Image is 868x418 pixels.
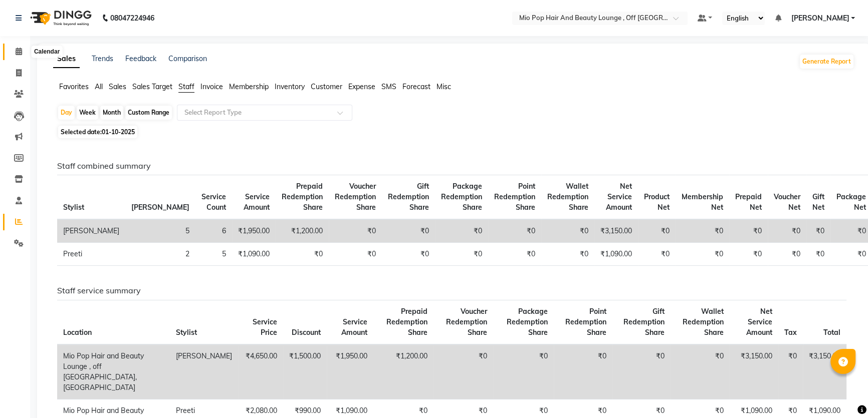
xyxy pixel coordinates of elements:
[683,307,724,337] span: Wallet Redemption Share
[229,82,269,91] span: Membership
[329,219,382,243] td: ₹0
[63,328,92,337] span: Location
[100,106,123,120] div: Month
[170,344,238,399] td: [PERSON_NAME]
[59,82,89,91] span: Favorites
[729,219,768,243] td: ₹0
[676,243,729,266] td: ₹0
[791,13,849,24] span: [PERSON_NAME]
[168,54,207,63] a: Comparison
[441,182,482,212] span: Package Redemption Share
[109,82,126,91] span: Sales
[768,219,806,243] td: ₹0
[341,317,367,337] span: Service Amount
[327,344,373,399] td: ₹1,950.00
[812,192,824,212] span: Gift Net
[784,328,797,337] span: Tax
[200,82,223,91] span: Invoice
[125,243,195,266] td: 2
[541,243,594,266] td: ₹0
[32,46,62,58] div: Calendar
[382,219,435,243] td: ₹0
[507,307,548,337] span: Package Redemption Share
[253,317,277,337] span: Service Price
[768,243,806,266] td: ₹0
[806,243,830,266] td: ₹0
[388,182,429,212] span: Gift Redemption Share
[735,192,762,212] span: Prepaid Net
[58,106,75,120] div: Day
[638,219,676,243] td: ₹0
[57,243,125,266] td: Preeti
[282,182,323,212] span: Prepaid Redemption Share
[276,243,329,266] td: ₹0
[238,344,283,399] td: ₹4,650.00
[232,243,276,266] td: ₹1,090.00
[195,219,232,243] td: 6
[671,344,730,399] td: ₹0
[26,4,94,32] img: logo
[176,328,197,337] span: Stylist
[232,219,276,243] td: ₹1,950.00
[778,344,803,399] td: ₹0
[283,344,327,399] td: ₹1,500.00
[565,307,606,337] span: Point Redemption Share
[110,4,154,32] b: 08047224946
[57,219,125,243] td: [PERSON_NAME]
[433,344,494,399] td: ₹0
[92,54,113,63] a: Trends
[437,82,451,91] span: Misc
[125,219,195,243] td: 5
[730,344,778,399] td: ₹3,150.00
[382,243,435,266] td: ₹0
[77,106,98,120] div: Week
[676,219,729,243] td: ₹0
[58,126,137,138] span: Selected date:
[195,243,232,266] td: 5
[57,286,846,295] h6: Staff service summary
[132,82,172,91] span: Sales Target
[381,82,396,91] span: SMS
[57,344,170,399] td: Mio Pop Hair and Beauty Lounge , off [GEOGRAPHIC_DATA], [GEOGRAPHIC_DATA]
[125,106,172,120] div: Custom Range
[547,182,588,212] span: Wallet Redemption Share
[435,243,488,266] td: ₹0
[554,344,612,399] td: ₹0
[335,182,376,212] span: Voucher Redemption Share
[292,328,321,337] span: Discount
[131,203,189,212] span: [PERSON_NAME]
[276,219,329,243] td: ₹1,200.00
[244,192,270,212] span: Service Amount
[386,307,427,337] span: Prepaid Redemption Share
[823,328,840,337] span: Total
[746,307,772,337] span: Net Service Amount
[644,192,670,212] span: Product Net
[623,307,665,337] span: Gift Redemption Share
[606,182,632,212] span: Net Service Amount
[446,307,487,337] span: Voucher Redemption Share
[125,54,156,63] a: Feedback
[102,128,135,136] span: 01-10-2025
[594,219,638,243] td: ₹3,150.00
[435,219,488,243] td: ₹0
[612,344,671,399] td: ₹0
[275,82,305,91] span: Inventory
[311,82,342,91] span: Customer
[806,219,830,243] td: ₹0
[488,243,541,266] td: ₹0
[638,243,676,266] td: ₹0
[178,82,194,91] span: Staff
[329,243,382,266] td: ₹0
[348,82,375,91] span: Expense
[373,344,433,399] td: ₹1,200.00
[836,192,866,212] span: Package Net
[594,243,638,266] td: ₹1,090.00
[682,192,723,212] span: Membership Net
[63,203,84,212] span: Stylist
[800,55,853,69] button: Generate Report
[493,344,554,399] td: ₹0
[494,182,535,212] span: Point Redemption Share
[541,219,594,243] td: ₹0
[803,344,846,399] td: ₹3,150.00
[488,219,541,243] td: ₹0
